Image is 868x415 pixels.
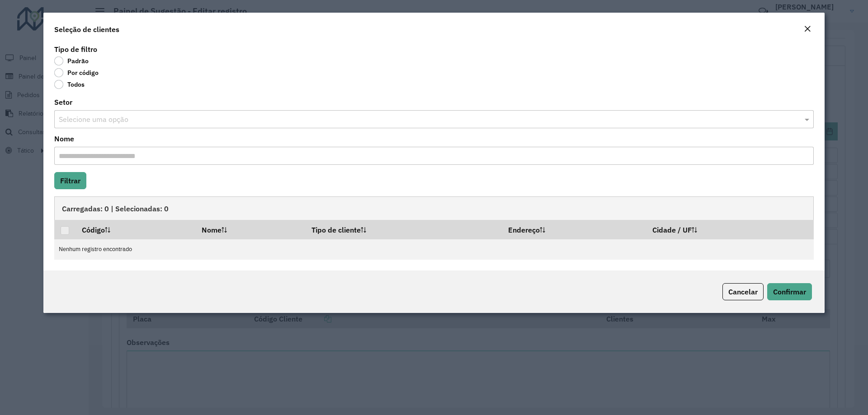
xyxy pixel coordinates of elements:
[54,133,74,144] label: Nome
[54,44,97,55] label: Tipo de filtro
[195,220,306,239] th: Nome
[54,196,814,220] div: Carregadas: 0 | Selecionadas: 0
[728,287,758,296] span: Cancelar
[722,283,764,300] button: Cancelar
[54,97,72,107] label: Setor
[54,172,86,189] button: Filtrar
[767,283,812,300] button: Confirmar
[75,220,195,239] th: Código
[54,80,85,89] label: Todos
[54,24,119,35] h4: Seleção de clientes
[773,287,806,296] span: Confirmar
[804,25,811,33] em: Fechar
[502,220,646,239] th: Endereço
[54,239,814,260] td: Nenhum registro encontrado
[801,23,814,35] button: Close
[646,220,814,239] th: Cidade / UF
[306,220,502,239] th: Tipo de cliente
[54,56,89,65] label: Padrão
[54,68,99,77] label: Por código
